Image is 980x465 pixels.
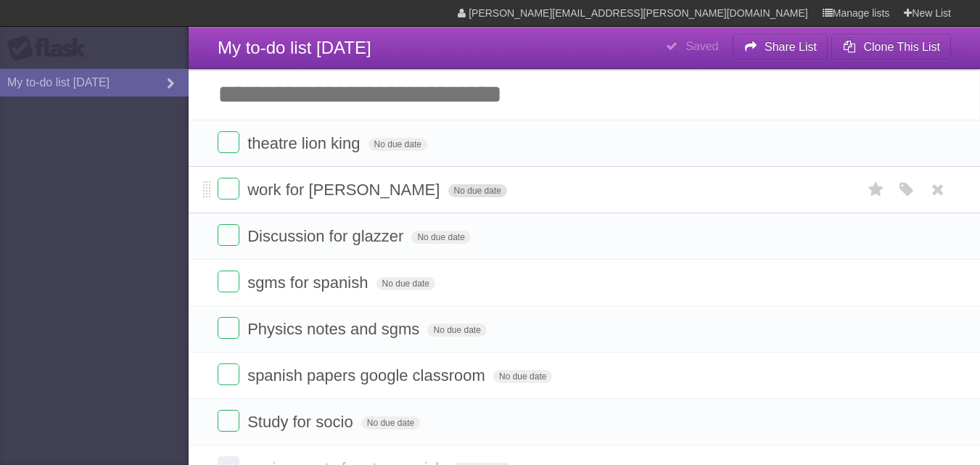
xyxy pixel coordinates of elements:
span: sgms for spanish [247,273,371,292]
span: theatre lion king [247,134,363,152]
span: spanish papers google classroom [247,366,489,384]
label: Done [218,178,239,199]
label: Done [218,271,239,292]
span: No due date [361,416,420,429]
span: No due date [427,324,486,337]
label: Done [218,410,239,432]
button: Clone This List [831,34,951,60]
button: Share List [733,34,828,60]
b: Share List [765,41,817,53]
span: No due date [448,184,507,197]
span: No due date [411,231,470,244]
span: No due date [376,277,435,290]
span: My to-do list [DATE] [218,38,371,57]
label: Star task [862,178,890,202]
b: Clone This List [863,41,940,53]
span: No due date [493,370,552,383]
span: No due date [368,138,427,151]
div: Flask [7,36,94,62]
b: Saved [685,40,718,52]
label: Done [218,317,239,339]
label: Done [218,131,239,153]
label: Done [218,224,239,246]
span: Study for socio [247,413,357,431]
label: Done [218,363,239,385]
span: work for [PERSON_NAME] [247,181,443,199]
span: Physics notes and sgms [247,320,423,338]
span: Discussion for glazzer [247,227,407,245]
